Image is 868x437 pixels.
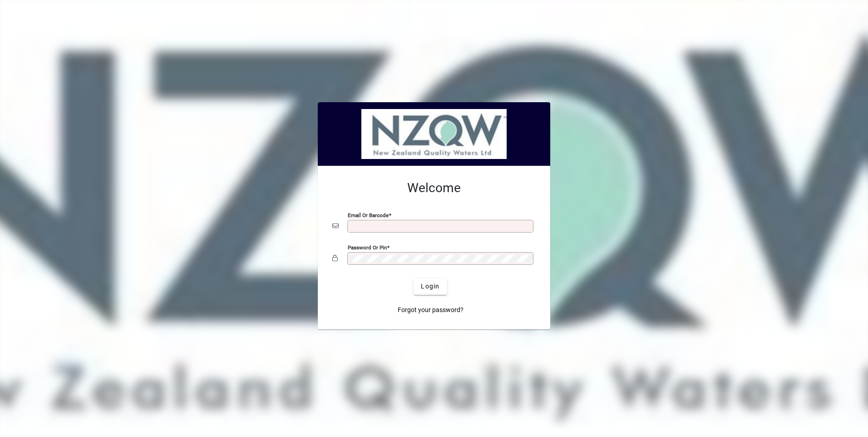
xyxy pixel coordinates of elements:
[414,278,447,295] button: Login
[398,305,464,315] span: Forgot your password?
[348,244,387,250] mat-label: Password or Pin
[421,282,439,291] span: Login
[394,302,467,318] a: Forgot your password?
[348,212,389,218] mat-label: Email or Barcode
[332,180,536,196] h2: Welcome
